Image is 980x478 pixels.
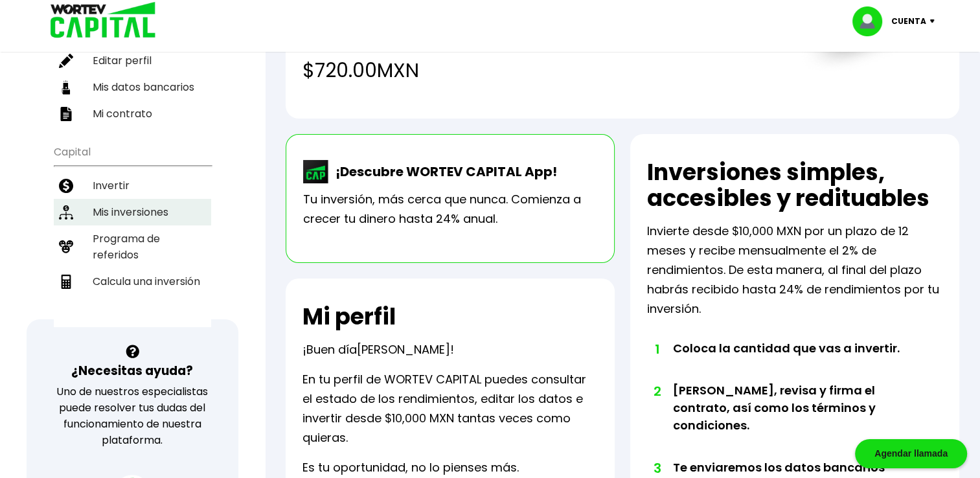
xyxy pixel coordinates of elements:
img: recomiendanos-icon.9b8e9327.svg [59,240,73,254]
li: Coloca la cantidad que vas a invertir. [673,339,913,381]
p: Cuenta [891,12,926,31]
h4: $720.00 MXN [302,56,775,85]
a: Mi contrato [54,100,211,127]
img: contrato-icon.f2db500c.svg [59,107,73,121]
h2: Inversiones simples, accesibles y redituables [647,159,942,211]
p: Uno de nuestros especialistas puede resolver tus dudas del funcionamiento de nuestra plataforma. [43,383,222,448]
span: 1 [654,339,660,359]
span: 3 [654,459,660,478]
ul: Perfil [54,12,211,127]
span: [PERSON_NAME] [357,341,450,358]
a: Mis datos bancarios [54,74,211,100]
h2: Mi perfil [302,304,396,330]
img: calculadora-icon.17d418c4.svg [59,275,73,289]
p: Tu inversión, más cerca que nunca. Comienza a crecer tu dinero hasta 24% anual. [303,190,597,229]
a: Editar perfil [54,47,211,74]
a: Invertir [54,172,211,199]
a: Programa de referidos [54,225,211,268]
p: ¡Buen día ! [302,340,454,359]
img: profile-image [852,6,891,36]
img: datos-icon.10cf9172.svg [59,80,73,95]
p: ¡Descubre WORTEV CAPITAL App! [329,162,557,181]
img: inversiones-icon.6695dc30.svg [59,205,73,220]
a: Mis inversiones [54,199,211,225]
li: [PERSON_NAME], revisa y firma el contrato, así como los términos y condiciones. [673,381,913,459]
div: Agendar llamada [855,439,967,468]
ul: Capital [54,137,211,327]
img: invertir-icon.b3b967d7.svg [59,179,73,193]
img: icon-down [926,19,944,23]
p: En tu perfil de WORTEV CAPITAL puedes consultar el estado de los rendimientos, editar los datos e... [302,370,598,448]
a: Calcula una inversión [54,268,211,295]
p: Invierte desde $10,000 MXN por un plazo de 12 meses y recibe mensualmente el 2% de rendimientos. ... [647,222,942,319]
span: 2 [654,381,660,401]
img: wortev-capital-app-icon [303,160,329,183]
h3: ¿Necesitas ayuda? [71,361,193,380]
img: editar-icon.952d3147.svg [59,54,73,68]
p: Es tu oportunidad, no lo pienses más. [302,458,519,477]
